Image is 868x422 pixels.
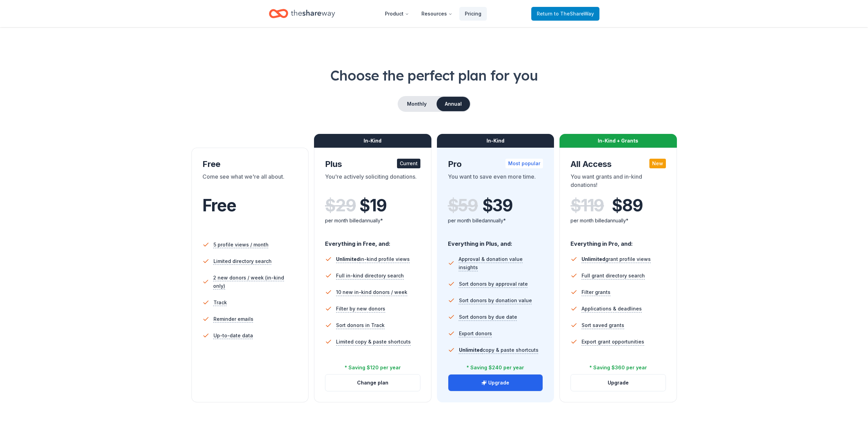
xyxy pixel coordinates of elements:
span: Full in-kind directory search [336,272,404,280]
span: Sort donors by approval rate [459,280,528,288]
span: Sort donors in Track [336,321,385,329]
div: Everything in Pro, and: [571,234,666,248]
span: 10 new in-kind donors / week [336,288,407,296]
span: Unlimited [459,347,483,353]
span: Limited directory search [213,257,272,265]
div: You want grants and in-kind donations! [571,172,666,192]
div: In-Kind [437,134,554,148]
span: in-kind profile views [336,256,410,262]
button: Annual [437,97,470,111]
span: $ 39 [482,196,513,215]
span: Track [213,298,227,307]
div: In-Kind [314,134,431,148]
div: New [649,159,666,168]
span: copy & paste shortcuts [459,347,538,353]
div: Free [202,159,298,170]
span: Unlimited [336,256,360,262]
span: $ 19 [359,196,386,215]
div: * Saving $360 per year [589,363,647,372]
span: 5 profile views / month [213,241,269,249]
button: Monthly [398,97,435,111]
span: Full grant directory search [582,272,645,280]
span: Reminder emails [213,315,253,323]
span: Sort saved grants [582,321,624,329]
div: * Saving $240 per year [467,363,524,372]
div: * Saving $120 per year [345,363,401,372]
span: to TheShareWay [554,11,594,17]
a: Home [269,6,335,22]
span: Unlimited [582,256,605,262]
span: Sort donors by donation value [459,296,532,305]
div: Everything in Free, and: [325,234,420,248]
span: Approval & donation value insights [459,255,543,272]
div: per month billed annually* [571,217,666,225]
span: Sort donors by due date [459,313,517,321]
div: All Access [571,159,666,170]
button: Change plan [325,374,420,391]
div: You want to save even more time. [448,172,543,192]
span: $ 89 [612,196,642,215]
div: Plus [325,159,420,170]
div: per month billed annually* [325,217,420,225]
div: Current [397,159,420,168]
span: Limited copy & paste shortcuts [336,338,411,346]
span: Export grant opportunities [582,338,644,346]
span: Filter by new donors [336,305,385,313]
span: Export donors [459,329,492,338]
div: per month billed annually* [448,217,543,225]
div: Come see what we're all about. [202,172,298,192]
div: In-Kind + Grants [560,134,677,148]
nav: Main [379,6,487,22]
div: Pro [448,159,543,170]
div: Most popular [505,159,543,168]
button: Upgrade [448,374,543,391]
button: Resources [416,7,458,21]
button: Upgrade [571,374,666,391]
span: 2 new donors / week (in-kind only) [213,274,297,290]
span: Applications & deadlines [582,305,642,313]
a: Pricing [459,7,487,21]
span: Return [537,10,594,18]
div: Everything in Plus, and: [448,234,543,248]
span: Filter grants [582,288,610,296]
button: Product [379,7,415,21]
h1: Choose the perfect plan for you [109,66,759,85]
div: You're actively soliciting donations. [325,172,420,192]
span: grant profile views [582,256,651,262]
span: Free [202,195,236,215]
a: Returnto TheShareWay [531,7,599,21]
span: Up-to-date data [213,331,253,340]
